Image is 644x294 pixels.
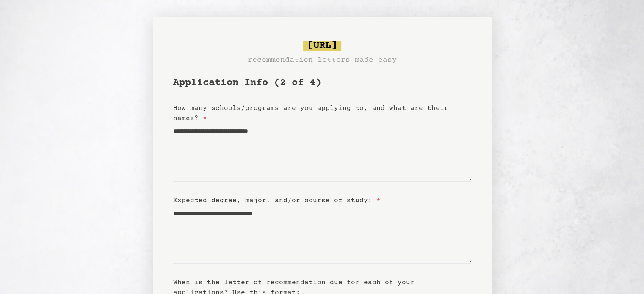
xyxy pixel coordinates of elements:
[173,76,471,90] h1: Application Info (2 of 4)
[173,197,381,204] label: Expected degree, major, and/or course of study:
[173,104,448,122] label: How many schools/programs are you applying to, and what are their names?
[303,41,341,51] span: [URL]
[248,54,397,66] h3: recommendation letters made easy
